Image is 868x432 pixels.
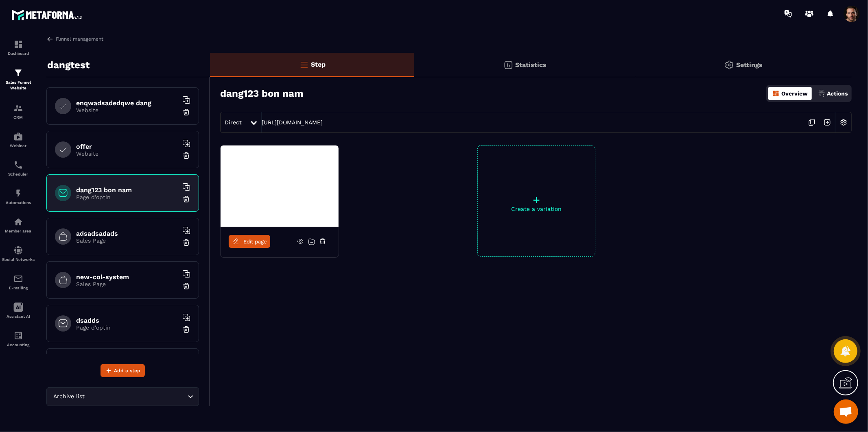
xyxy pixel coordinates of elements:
div: Mở cuộc trò chuyện [834,399,858,424]
p: Dashboard [2,51,35,56]
p: Scheduler [2,172,35,176]
p: Sales Page [76,237,178,244]
h6: dsadds [76,317,178,324]
a: automationsautomationsMember area [2,211,35,239]
a: formationformationSales Funnel Website [2,62,35,97]
a: social-networksocial-networkSocial Networks [2,239,35,268]
img: accountant [13,331,23,341]
img: scheduler [13,160,23,170]
a: automationsautomationsAutomations [2,182,35,211]
a: accountantaccountantAccounting [2,325,35,353]
span: Add a step [114,367,140,375]
a: schedulerschedulerScheduler [2,154,35,182]
span: Edit page [243,239,267,245]
a: Assistant AI [2,296,35,325]
p: E-mailing [2,286,35,290]
a: automationsautomationsWebinar [2,126,35,154]
p: Accounting [2,343,35,347]
p: + [478,194,595,206]
a: [URL][DOMAIN_NAME] [262,119,323,126]
p: Create a variation [478,206,595,212]
p: Step [311,61,326,68]
img: arrow-next.bcc2205e.svg [820,115,835,130]
img: bars-o.4a397970.svg [299,60,309,69]
p: dangtest [47,57,90,73]
p: Page d'optin [76,324,178,331]
p: Social Networks [2,257,35,262]
input: Search for option [87,392,186,401]
img: trash [182,326,190,334]
img: social-network [13,245,23,255]
img: trash [182,108,190,116]
p: Statistics [515,61,547,69]
h6: dang123 bon nam [76,186,178,194]
span: Direct [225,119,242,126]
img: formation [13,103,23,113]
a: formationformationCRM [2,97,35,126]
div: Search for option [46,387,199,406]
button: Add a step [101,364,145,377]
p: Sales Funnel Website [2,80,35,91]
h3: dang123 bon nam [220,88,304,99]
p: Page d'optin [76,194,178,200]
img: automations [13,217,23,227]
img: trash [182,282,190,290]
p: Assistant AI [2,314,35,319]
img: arrow [46,35,54,43]
img: trash [182,195,190,203]
p: Website [76,107,178,113]
p: Member area [2,229,35,233]
img: formation [13,39,23,49]
h6: enqwadsadedqwe dang [76,99,178,107]
p: Automations [2,200,35,205]
img: trash [182,239,190,247]
p: CRM [2,115,35,119]
a: Edit page [229,235,270,248]
p: Webinar [2,143,35,148]
img: image [221,145,246,153]
img: dashboard-orange.40269519.svg [772,90,780,97]
img: automations [13,132,23,141]
p: Settings [736,61,763,69]
img: trash [182,152,190,160]
a: emailemailE-mailing [2,268,35,296]
h6: offer [76,143,178,150]
img: stats.20deebd0.svg [503,60,513,70]
span: Archive list [52,392,87,401]
img: setting-gr.5f69749f.svg [724,60,734,70]
img: email [13,274,23,284]
img: automations [13,189,23,198]
a: Funnel management [46,35,103,43]
a: formationformationDashboard [2,33,35,62]
h6: new-col-system [76,273,178,281]
p: Website [76,150,178,157]
img: setting-w.858f3a88.svg [836,115,851,130]
p: Actions [827,90,848,97]
img: formation [13,68,23,78]
p: Overview [781,90,808,97]
img: logo [11,7,85,22]
p: Sales Page [76,281,178,287]
img: actions.d6e523a2.png [818,90,825,97]
h6: adsadsadads [76,230,178,237]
